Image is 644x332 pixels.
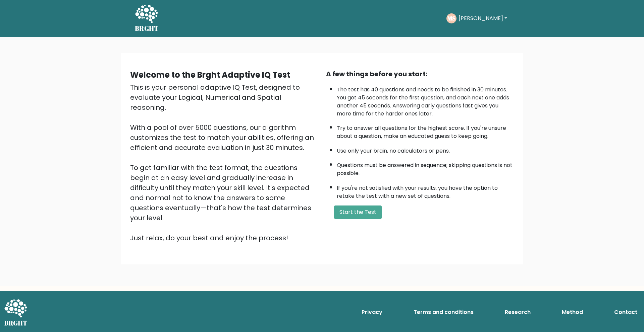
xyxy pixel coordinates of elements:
[130,69,290,80] b: Welcome to the Brght Adaptive IQ Test
[359,306,385,319] a: Privacy
[326,69,514,79] div: A few things before you start:
[411,306,476,319] a: Terms and conditions
[559,306,586,319] a: Method
[447,14,455,22] text: MS
[502,306,533,319] a: Research
[135,24,159,32] h5: BRGHT
[457,14,509,23] button: [PERSON_NAME]
[337,82,514,118] li: The test has 40 questions and needs to be finished in 30 minutes. You get 45 seconds for the firs...
[337,144,514,155] li: Use only your brain, no calculators or pens.
[135,3,159,34] a: BRGHT
[337,158,514,177] li: Questions must be answered in sequence; skipping questions is not possible.
[334,205,382,219] button: Start the Test
[337,121,514,140] li: Try to answer all questions for the highest score. If you're unsure about a question, make an edu...
[611,306,640,319] a: Contact
[130,82,318,243] div: This is your personal adaptive IQ Test, designed to evaluate your Logical, Numerical and Spatial ...
[337,181,514,200] li: If you're not satisfied with your results, you have the option to retake the test with a new set ...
